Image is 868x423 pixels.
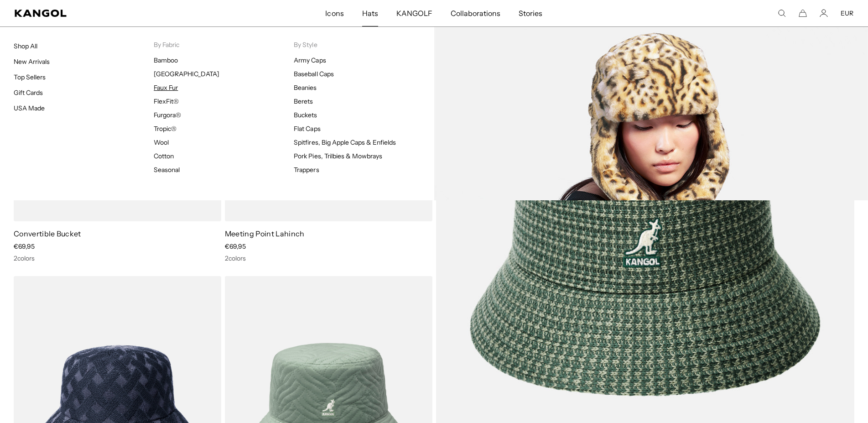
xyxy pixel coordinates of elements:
a: Berets [294,97,313,105]
a: Beanies [294,84,317,92]
a: Meeting Point Lahinch [225,229,305,238]
a: Wool [154,138,169,146]
a: Army Caps [294,56,326,64]
a: Pork Pies, Trilbies & Mowbrays [294,152,382,160]
span: €69,95 [14,242,35,251]
a: Cotton [154,152,174,160]
span: €69,95 [225,242,246,251]
a: Spitfires, Big Apple Caps & Enfields [294,138,396,146]
a: [GEOGRAPHIC_DATA] [154,70,219,78]
a: FlexFit® [154,97,179,105]
a: Faux Fur [154,84,178,92]
div: 2 colors [225,254,432,262]
a: Top Sellers [14,73,46,81]
a: New Arrivals [14,57,50,66]
p: By Style [294,41,434,49]
a: Flat Caps [294,125,320,133]
a: Buckets [294,111,317,119]
a: Gift Cards [14,89,43,97]
button: EUR [841,9,853,17]
a: Kangol [15,10,216,17]
a: Bamboo [154,56,178,64]
a: Seasonal [154,166,180,174]
a: Baseball Caps [294,70,333,78]
a: Shop All [14,42,37,50]
p: By Fabric [154,41,294,49]
a: Tropic® [154,125,177,133]
a: Convertible Bucket [14,229,81,238]
a: Account [820,9,828,17]
button: Cart [799,9,807,17]
a: Furgora® [154,111,181,119]
a: Trappers [294,166,319,174]
a: USA Made [14,104,45,112]
div: 2 colors [14,254,221,262]
summary: Search here [778,9,786,17]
